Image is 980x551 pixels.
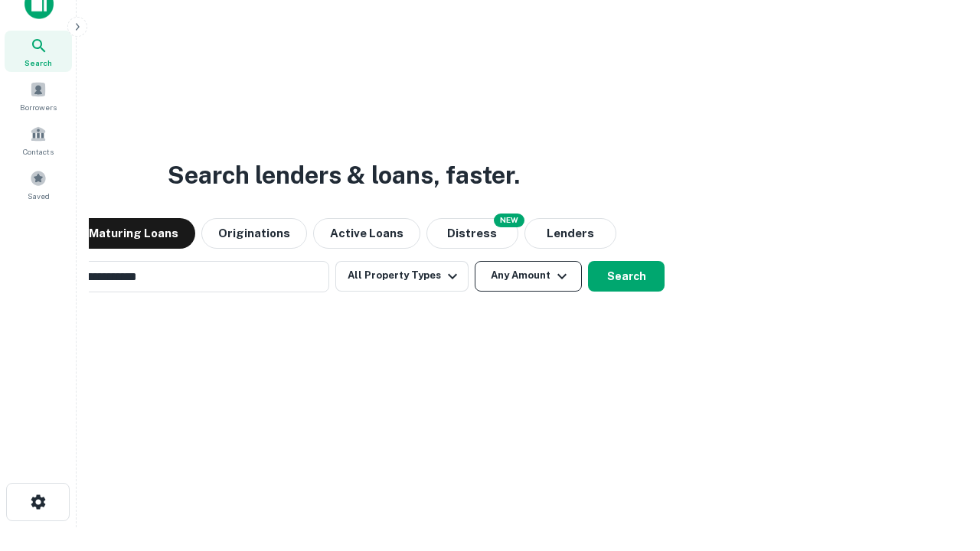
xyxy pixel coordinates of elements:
[201,218,307,249] button: Originations
[313,218,420,249] button: Active Loans
[28,190,50,202] span: Saved
[5,164,72,205] a: Saved
[5,119,72,161] a: Contacts
[20,101,57,113] span: Borrowers
[524,218,616,249] button: Lenders
[5,75,72,116] a: Borrowers
[426,218,518,249] button: Search distressed loans with lien and other non-mortgage details.
[588,261,665,292] button: Search
[475,261,582,292] button: Any Amount
[494,214,524,227] div: NEW
[5,31,72,72] a: Search
[24,57,52,69] span: Search
[335,261,469,292] button: All Property Types
[72,218,195,249] button: Maturing Loans
[903,429,980,502] iframe: Chat Widget
[23,145,54,158] span: Contacts
[168,157,520,194] h3: Search lenders & loans, faster.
